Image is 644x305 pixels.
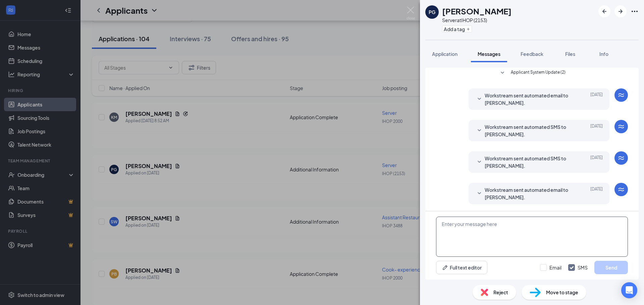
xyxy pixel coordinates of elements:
span: [DATE] [590,123,603,138]
svg: SmallChevronDown [475,127,483,135]
svg: Plus [466,27,470,31]
span: Applicant System Update (2) [511,69,566,77]
span: Workstream sent automated email to [PERSON_NAME]. [485,92,573,106]
svg: WorkstreamLogo [617,185,625,194]
svg: WorkstreamLogo [617,123,625,131]
span: Workstream sent automated SMS to [PERSON_NAME]. [485,155,573,169]
button: Send [594,261,628,274]
button: SmallChevronDownApplicant System Update (2) [498,69,566,77]
svg: SmallChevronDown [475,95,483,103]
span: Feedback [521,51,543,57]
div: Server at IHOP (2153) [442,17,512,23]
span: Reject [493,289,508,296]
button: PlusAdd a tag [442,25,472,32]
svg: ArrowLeftNew [600,7,608,15]
span: [DATE] [590,92,603,106]
svg: ArrowRight [616,7,625,15]
div: Open Intercom Messenger [621,282,637,298]
svg: Pen [442,264,448,271]
h1: [PERSON_NAME] [442,5,512,17]
span: Workstream sent automated email to [PERSON_NAME]. [485,186,573,201]
button: Full text editorPen [436,261,487,274]
span: Application [432,51,458,57]
svg: WorkstreamLogo [617,91,625,99]
span: Move to stage [546,289,578,296]
button: ArrowLeftNew [598,5,610,17]
svg: Ellipses [631,7,639,15]
span: [DATE] [590,186,603,201]
div: PG [429,9,435,15]
span: Messages [478,51,500,57]
span: Info [599,51,608,57]
svg: SmallChevronDown [475,189,483,198]
svg: SmallChevronDown [498,69,506,77]
span: Workstream sent automated SMS to [PERSON_NAME]. [485,123,573,138]
button: ArrowRight [614,5,627,17]
svg: SmallChevronDown [475,158,483,166]
svg: WorkstreamLogo [617,154,625,162]
span: Files [565,51,575,57]
span: [DATE] [590,155,603,169]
